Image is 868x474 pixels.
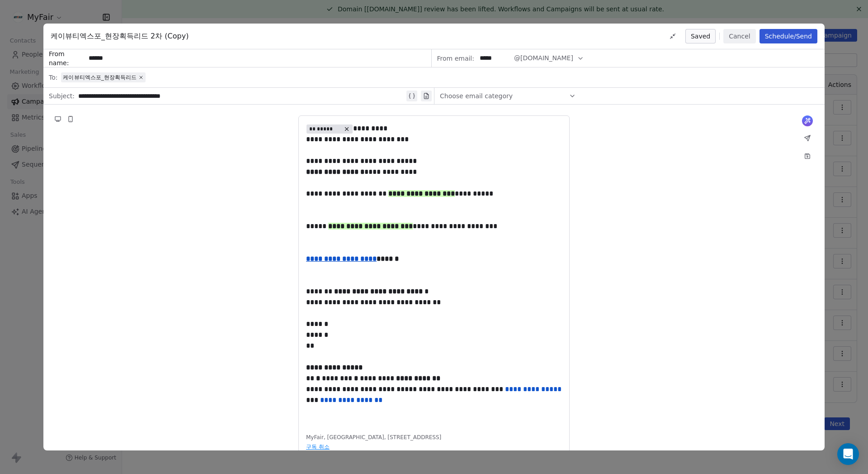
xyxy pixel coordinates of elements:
[514,53,573,63] span: @[DOMAIN_NAME]
[440,91,513,101] span: Choose email category
[63,74,136,81] span: 케이뷰티엑스포_현장획득리드
[723,29,755,43] button: Cancel
[837,443,859,465] div: Open Intercom Messenger
[685,29,716,43] button: Saved
[49,49,85,67] span: From name:
[49,73,57,82] span: To:
[51,31,189,42] span: 케이뷰티엑스포_현장획득리드 2차 (Copy)
[759,29,817,43] button: Schedule/Send
[49,91,75,103] span: Subject:
[437,54,474,63] span: From email:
